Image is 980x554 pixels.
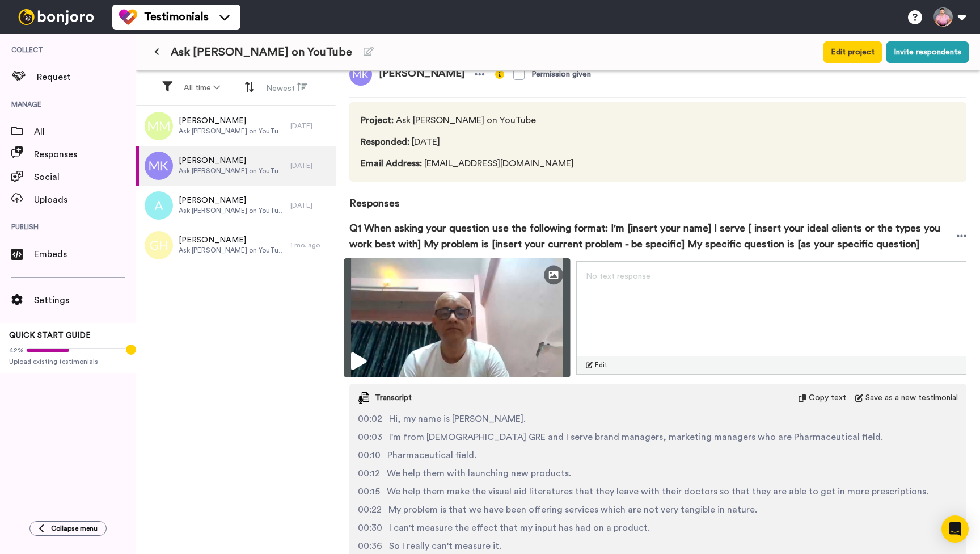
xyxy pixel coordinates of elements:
[179,234,285,246] span: [PERSON_NAME]
[144,9,209,25] span: Testimonials
[290,241,330,250] div: 1 mo. ago
[389,412,526,426] span: Hi, my name is [PERSON_NAME].
[171,44,352,60] span: Ask [PERSON_NAME] on YouTube
[29,521,107,536] button: Collapse menu
[9,357,127,366] span: Upload existing testimonials
[361,137,409,146] span: Responded :
[179,115,285,127] span: [PERSON_NAME]
[941,515,969,543] div: Open Intercom Messenger
[136,106,336,146] a: [PERSON_NAME]Ask [PERSON_NAME] on YouTube[DATE]
[37,70,136,84] span: Request
[145,112,173,140] img: mm.png
[358,467,380,480] span: 00:12
[349,63,372,86] img: mk.png
[389,521,650,535] span: I can't measure the effect that my input has had on a product.
[145,191,173,220] img: a.png
[34,193,136,207] span: Uploads
[179,195,285,206] span: [PERSON_NAME]
[361,135,574,149] span: [DATE]
[145,152,173,180] img: mk.png
[361,116,394,125] span: Project :
[886,41,969,63] button: Invite respondents
[387,485,928,498] span: We help them make the visual aid literatures that they leave with their doctors so that they are ...
[823,41,882,63] button: Edit project
[179,246,285,255] span: Ask [PERSON_NAME] on YouTube
[372,63,471,86] span: [PERSON_NAME]
[290,201,330,210] div: [DATE]
[349,220,957,252] span: Q1 When asking your question use the following format: I'm [insert your name] I serve [ insert yo...
[9,346,24,355] span: 42%
[179,206,285,215] span: Ask [PERSON_NAME] on YouTube
[595,360,607,370] span: Edit
[358,539,382,553] span: 00:36
[179,155,285,166] span: [PERSON_NAME]
[51,524,98,533] span: Collapse menu
[14,9,99,25] img: bj-logo-header-white.svg
[358,412,382,426] span: 00:02
[531,69,591,80] div: Permission given
[145,231,173,259] img: gh.png
[358,392,369,404] img: transcript.svg
[361,114,574,127] span: Ask [PERSON_NAME] on YouTube
[358,503,382,517] span: 00:22
[344,258,571,377] img: 321b2008-67c5-496c-94ac-8d83aeddf836-thumbnail_full-1758563535.jpg
[136,225,336,265] a: [PERSON_NAME]Ask [PERSON_NAME] on YouTube1 mo. ago
[586,272,650,280] span: No text response
[388,503,757,517] span: My problem is that we have been offering services which are not very tangible in nature.
[136,146,336,186] a: [PERSON_NAME]Ask [PERSON_NAME] on YouTube[DATE]
[290,121,330,131] div: [DATE]
[358,448,381,462] span: 00:10
[389,539,501,553] span: So I really can't measure it.
[9,331,91,339] span: QUICK START GUIDE
[387,448,476,462] span: Pharmaceutical field.
[809,392,846,404] span: Copy text
[259,77,314,99] button: Newest
[358,485,380,498] span: 00:15
[126,345,136,355] div: Tooltip anchor
[119,8,137,26] img: tm-color.svg
[34,125,136,138] span: All
[358,430,382,444] span: 00:03
[34,148,136,161] span: Responses
[387,467,571,480] span: We help them with launching new products.
[177,78,227,98] button: All time
[389,430,883,444] span: I'm from [DEMOGRAPHIC_DATA] GRE and I serve brand managers, marketing managers who are Pharmaceut...
[375,392,412,404] span: Transcript
[179,166,285,175] span: Ask [PERSON_NAME] on YouTube
[361,159,422,168] span: Email Address :
[495,70,504,79] img: info-yellow.svg
[34,247,136,261] span: Embeds
[290,161,330,170] div: [DATE]
[34,170,136,184] span: Social
[361,157,574,170] span: [EMAIL_ADDRESS][DOMAIN_NAME]
[865,392,958,404] span: Save as a new testimonial
[136,186,336,225] a: [PERSON_NAME]Ask [PERSON_NAME] on YouTube[DATE]
[179,127,285,136] span: Ask [PERSON_NAME] on YouTube
[349,182,966,211] span: Responses
[358,521,382,535] span: 00:30
[34,293,136,307] span: Settings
